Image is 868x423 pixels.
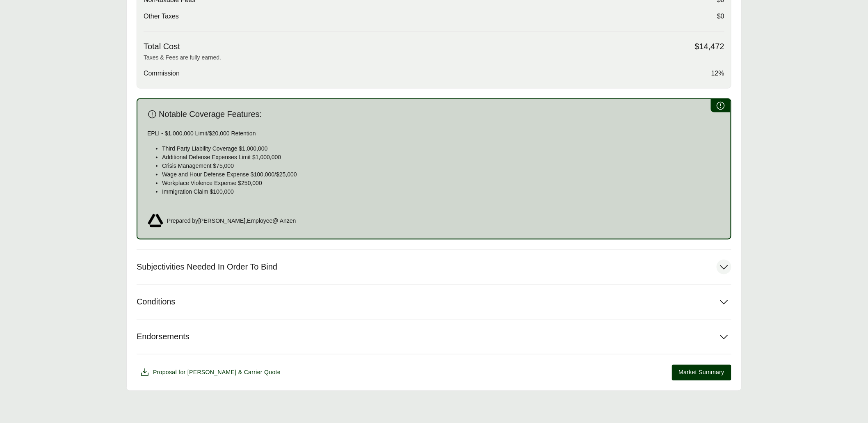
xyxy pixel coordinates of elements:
span: Endorsements [137,332,190,342]
button: Conditions [137,285,731,319]
span: Notable Coverage Features: [159,109,262,119]
button: Endorsements [137,320,731,354]
span: [PERSON_NAME] [187,369,237,376]
span: 12% [711,69,724,78]
p: Third Party Liability Coverage $1,000,000 [162,144,721,153]
p: Workplace Violence Expense $250,000 [162,179,721,187]
p: Crisis Management $75,000 [162,162,721,170]
span: $14,472 [695,41,724,52]
p: Immigration Claim $100,000 [162,187,721,196]
p: EPLI - $1,000,000 Limit/$20,000 Retention [147,129,721,138]
p: Wage and Hour Defense Expense $100,000/$25,000 [162,170,721,179]
span: Proposal for [153,368,281,377]
button: Market Summary [672,365,731,381]
span: $0 [717,11,724,21]
p: Taxes & Fees are fully earned. [144,53,724,62]
span: Commission [144,69,180,78]
button: Proposal for [PERSON_NAME] & Carrier Quote [137,364,284,381]
span: Subjectivities Needed In Order To Bind [137,262,277,272]
span: Prepared by [PERSON_NAME] , Employee @ Anzen [167,217,296,225]
button: Subjectivities Needed In Order To Bind [137,250,731,284]
span: Total Cost [144,41,180,52]
p: Additional Defense Expenses Limit $1,000,000 [162,153,721,162]
span: Other Taxes [144,11,179,21]
span: Conditions [137,297,176,307]
span: Market Summary [679,368,724,377]
span: & Carrier Quote [238,369,281,376]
